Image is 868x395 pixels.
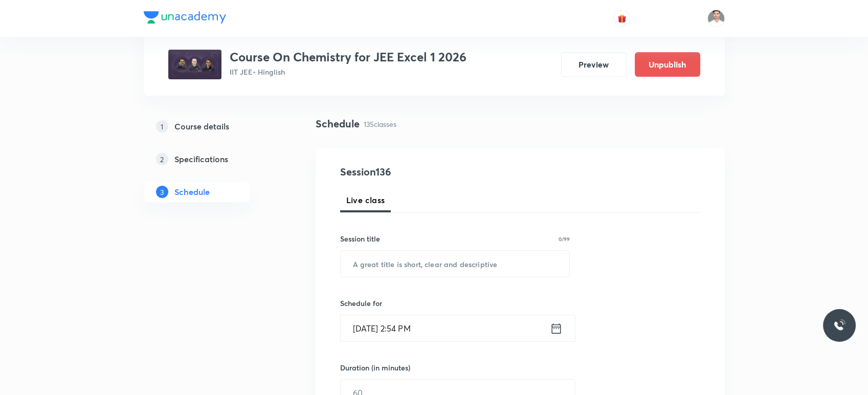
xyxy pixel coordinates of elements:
span: Live class [346,194,385,206]
img: ttu [833,319,845,332]
p: 1 [156,120,168,133]
h5: Course details [174,120,229,133]
h4: Session 136 [340,164,527,180]
p: 3 [156,186,168,198]
img: avatar [617,14,627,23]
a: 2Specifications [144,149,283,169]
h6: Duration (in minutes) [340,362,410,373]
button: avatar [614,10,630,27]
h6: Session title [340,233,380,244]
h3: Course On Chemistry for JEE Excel 1 2026 [230,50,466,64]
img: Mant Lal [707,10,725,27]
h4: Schedule [316,116,360,131]
img: 96efcc6fff804bbe84f43d7e149021b8.jpg [168,50,221,79]
p: 135 classes [364,119,396,129]
p: IIT JEE • Hinglish [230,67,466,77]
a: Company Logo [144,11,226,26]
button: Unpublish [635,52,700,77]
p: 0/99 [559,236,570,242]
h5: Specifications [174,153,228,165]
img: Company Logo [144,11,226,24]
h6: Schedule for [340,298,570,309]
button: Preview [561,52,627,77]
p: 2 [156,153,168,165]
input: A great title is short, clear and descriptive [341,251,570,277]
h5: Schedule [174,186,210,198]
a: 1Course details [144,116,283,137]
